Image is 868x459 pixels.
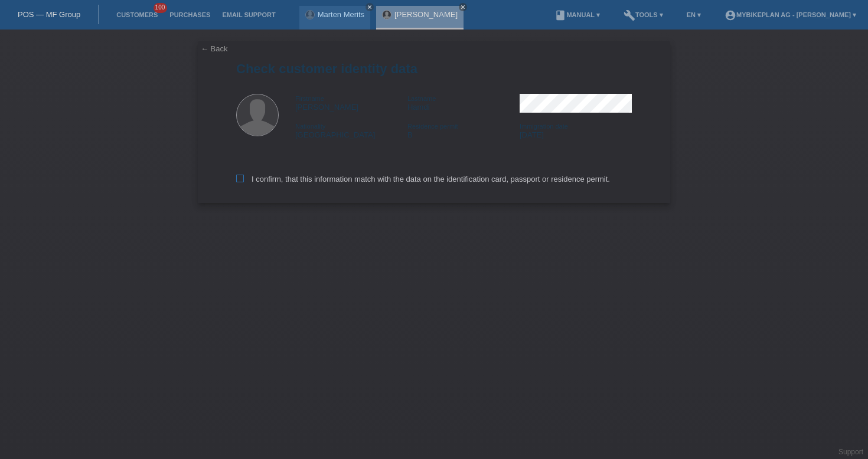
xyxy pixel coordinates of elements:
[554,9,566,21] i: book
[367,4,373,10] i: close
[459,3,467,11] a: close
[295,122,407,139] div: [GEOGRAPHIC_DATA]
[201,44,228,53] a: ← Back
[394,10,458,19] a: [PERSON_NAME]
[164,11,216,18] a: Purchases
[520,123,568,130] span: Immigration date
[318,10,364,19] a: Marten Merits
[295,94,407,112] div: [PERSON_NAME]
[618,11,669,18] a: buildTools ▾
[838,448,863,456] a: Support
[719,11,862,18] a: account_circleMybikeplan AG - [PERSON_NAME] ▾
[681,11,707,18] a: EN ▾
[725,9,736,21] i: account_circle
[18,10,80,19] a: POS — MF Group
[366,3,374,11] a: close
[216,11,281,18] a: Email Support
[520,122,632,139] div: [DATE]
[236,61,632,76] h1: Check customer identity data
[110,11,164,18] a: Customers
[295,123,325,130] span: Nationality
[624,9,635,21] i: build
[295,95,324,102] span: Firstname
[460,4,466,10] i: close
[407,95,436,102] span: Lastname
[549,11,606,18] a: bookManual ▾
[407,122,520,139] div: B
[154,3,168,13] span: 100
[236,175,610,183] label: I confirm, that this information match with the data on the identification card, passport or resi...
[407,123,458,130] span: Residence permit
[407,94,520,112] div: Hamdi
